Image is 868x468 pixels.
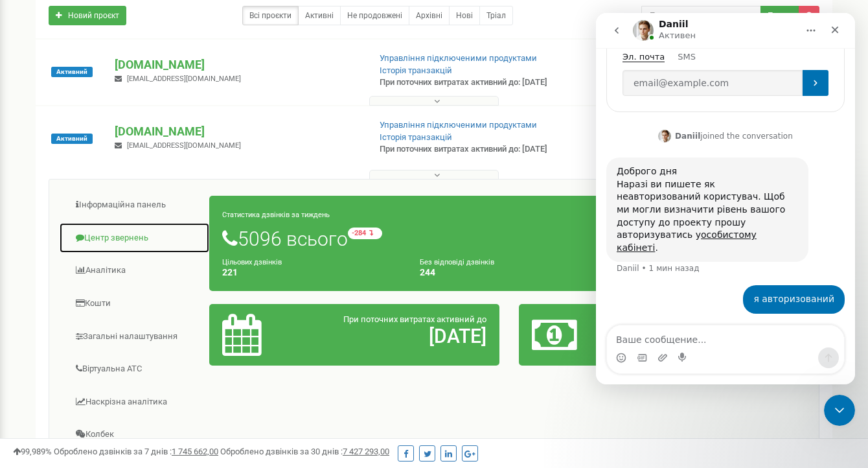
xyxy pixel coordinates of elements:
div: я авторизований [157,280,238,293]
span: Оброблено дзвінків за 30 днів : [220,447,389,456]
small: Цільових дзвінків [222,258,282,266]
a: Тріал [479,6,513,25]
span: Активний [51,134,93,144]
input: Enter your email [27,57,207,83]
h4: 221 [222,268,400,277]
a: Активні [298,6,341,25]
span: При поточних витратах активний до [343,314,486,324]
button: Средство выбора эмодзи [20,340,30,350]
p: [DOMAIN_NAME] [115,56,359,73]
div: Daniil говорит… [10,145,249,272]
a: Аналiтика [59,255,210,287]
a: Колбек [59,419,210,450]
button: Добавить вложение [62,340,72,350]
h2: [DATE] [317,325,486,347]
span: Оброблено дзвінків за 7 днів : [54,447,218,456]
div: Daniil говорит… [10,115,249,145]
small: Без відповіді дзвінків [420,258,494,266]
a: Не продовжені [340,6,409,25]
div: Микита говорит… [10,272,249,316]
iframe: Intercom live chat [824,395,855,426]
a: Центр звернень [59,222,210,254]
div: Доброго дняНаразі ви пишете як неавторизований користувач. Щоб ми могли визначити рівень вашого д... [10,145,212,249]
div: joined the conversation [79,117,197,129]
button: Пошук [760,6,799,25]
a: Віртуальна АТС [59,353,210,385]
u: 1 745 662,00 [172,447,218,456]
a: Історія транзакцій [380,65,452,75]
a: особистому кабінеті [21,216,161,240]
input: Пошук [641,6,761,25]
div: Daniil • 1 мин назад [21,252,104,259]
span: [EMAIL_ADDRESS][DOMAIN_NAME] [127,75,241,83]
p: При поточних витратах активний до: [DATE] [380,143,558,156]
a: Історія транзакцій [380,132,452,142]
span: 99,989% [13,447,52,456]
textarea: Ваше сообщение... [11,312,248,334]
a: Новий проєкт [49,6,126,25]
b: Daniil [79,119,104,128]
a: Всі проєкти [242,6,299,25]
h4: 244 [420,268,598,277]
p: При поточних витратах активний до: [DATE] [380,76,558,89]
span: SMS [82,39,100,49]
small: -284 [348,228,382,239]
a: Управління підключеними продуктами [380,53,537,63]
a: Нові [449,6,480,25]
iframe: Intercom live chat [596,13,855,384]
div: Доброго дня Наразі ви пишете як неавторизований користувач. Щоб ми могли визначити рівень вашого ... [21,152,202,241]
p: [DOMAIN_NAME] [115,123,359,140]
u: 7 427 293,00 [343,447,389,456]
a: Кошти [59,288,210,320]
a: Наскрізна аналітика [59,386,210,418]
span: [EMAIL_ADDRESS][DOMAIN_NAME] [127,141,241,150]
small: Статистика дзвінків за тиждень [222,211,330,219]
a: Загальні налаштування [59,321,210,353]
img: Profile image for Daniil [62,117,75,130]
h1: 5096 всього [222,228,796,250]
span: Активний [51,67,93,77]
a: Архівні [409,6,450,25]
button: Start recording [82,340,93,350]
button: Отправить сообщение… [222,334,243,355]
button: Средство выбора GIF-файла [41,340,51,350]
button: Отправить [207,57,233,83]
div: я авторизований [147,272,249,301]
a: Управління підключеними продуктами [380,120,537,130]
a: Інформаційна панель [59,189,210,221]
span: Эл. почта [27,39,69,49]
